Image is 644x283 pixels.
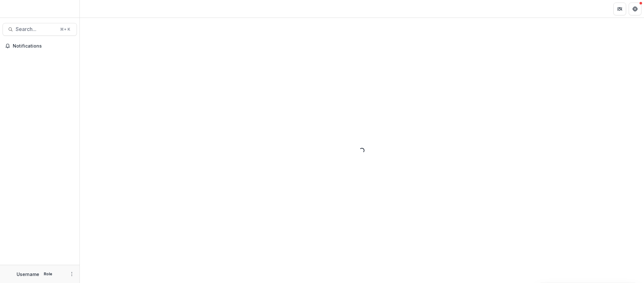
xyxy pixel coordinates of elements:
button: More [68,270,76,278]
p: Username [17,271,39,278]
span: Search... [16,26,56,32]
div: ⌘ + K [59,26,71,33]
button: Notifications [3,41,77,51]
button: Search... [3,23,77,36]
span: Notifications [13,43,74,49]
button: Get Help [629,3,641,15]
button: Partners [613,3,626,15]
p: Role [42,271,54,277]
